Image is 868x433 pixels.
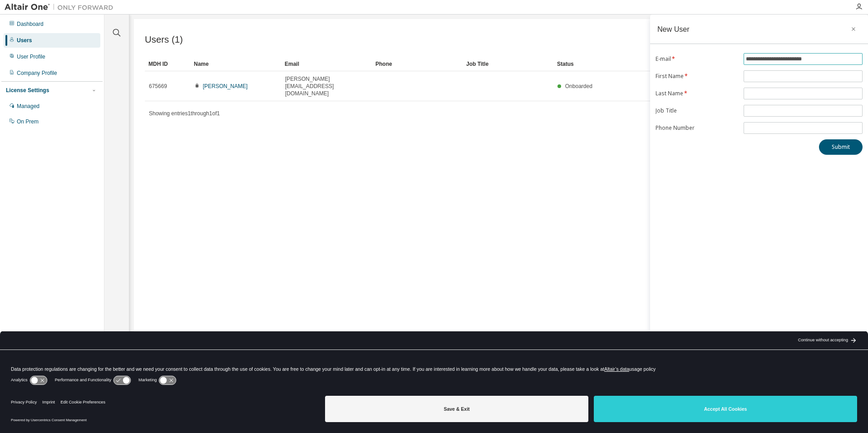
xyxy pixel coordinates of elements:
[656,107,738,114] label: Job Title
[148,57,187,71] div: MDH ID
[17,103,39,110] div: Managed
[656,55,738,63] label: E-mail
[656,124,738,132] label: Phone Number
[5,3,118,12] img: Altair One
[557,57,805,71] div: Status
[17,37,32,44] div: Users
[656,90,738,97] label: Last Name
[466,57,550,71] div: Job Title
[285,57,368,71] div: Email
[17,118,39,125] div: On Prem
[145,34,183,45] span: Users (1)
[149,110,220,117] span: Showing entries 1 through 1 of 1
[203,83,248,89] a: [PERSON_NAME]
[149,83,167,90] span: 675669
[819,139,863,155] button: Submit
[194,57,277,71] div: Name
[565,83,592,89] span: Onboarded
[656,73,738,80] label: First Name
[375,57,459,71] div: Phone
[17,69,57,77] div: Company Profile
[17,20,44,28] div: Dashboard
[17,53,45,60] div: User Profile
[285,75,368,97] span: [PERSON_NAME][EMAIL_ADDRESS][DOMAIN_NAME]
[6,87,49,94] div: License Settings
[657,25,690,33] div: New User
